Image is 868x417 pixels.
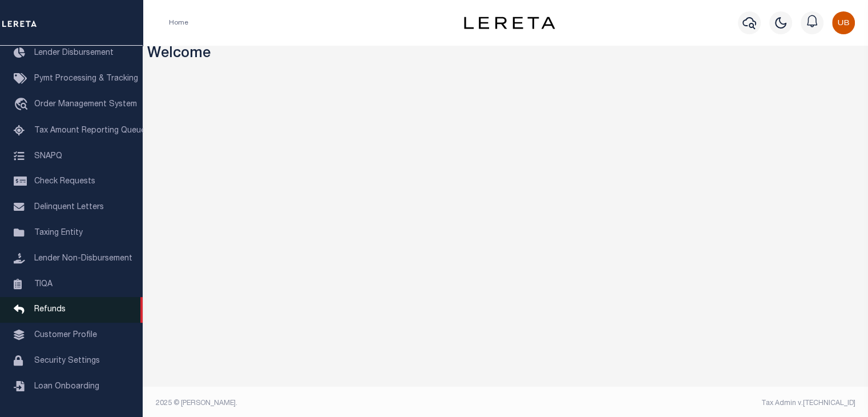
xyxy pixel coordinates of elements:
img: logo-dark.svg [464,17,555,29]
span: Lender Disbursement [34,49,114,57]
img: svg+xml;base64,PHN2ZyB4bWxucz0iaHR0cDovL3d3dy53My5vcmcvMjAwMC9zdmciIHBvaW50ZXItZXZlbnRzPSJub25lIi... [832,11,855,34]
span: Taxing Entity [34,229,83,237]
li: Home [169,18,188,28]
div: 2025 © [PERSON_NAME]. [147,398,506,408]
span: Lender Non-Disbursement [34,255,132,263]
div: Tax Admin v.[TECHNICAL_ID] [514,398,855,408]
span: SNAPQ [34,152,62,160]
span: Pymt Processing & Tracking [34,75,138,83]
span: Order Management System [34,101,137,109]
i: travel_explore [14,98,32,113]
span: Customer Profile [34,331,97,339]
span: Refunds [34,306,66,314]
h3: Welcome [147,46,864,63]
span: TIQA [34,280,53,288]
span: Check Requests [34,178,95,186]
span: Loan Onboarding [34,383,99,391]
span: Security Settings [34,357,100,365]
span: Delinquent Letters [34,203,104,211]
span: Tax Amount Reporting Queue [34,127,146,135]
